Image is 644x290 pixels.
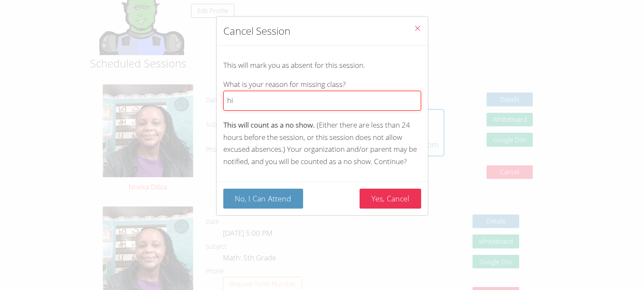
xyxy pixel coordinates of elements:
button: Yes, Cancel [360,189,421,209]
p: (Either there are less than 24 hours before the session, or this session does not allow excused a... [223,119,421,168]
p: This will mark you as absent for this session. [223,59,421,72]
span: This will count as a no show. [223,120,315,130]
h2: Cancel Session [223,23,290,39]
input: What is your reason for missing class? [223,91,421,111]
button: No, I Can Attend [223,189,304,209]
span: What is your reason for missing class? [223,79,346,89]
button: Close [407,17,428,42]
